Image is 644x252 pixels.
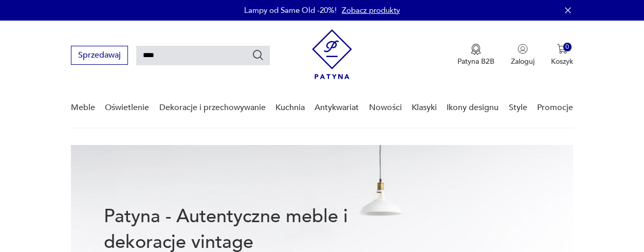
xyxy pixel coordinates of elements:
[312,29,352,79] img: Patyna - sklep z meblami i dekoracjami vintage
[369,88,402,128] a: Nowości
[315,88,359,128] a: Antykwariat
[244,5,337,15] p: Lampy od Same Old -20%!
[471,44,481,55] img: Ikona medalu
[457,44,494,66] button: Patyna B2B
[447,88,499,128] a: Ikony designu
[71,46,128,65] button: Sprzedawaj
[551,44,573,66] button: 0Koszyk
[518,44,528,54] img: Ikonka użytkownika
[511,44,535,66] button: Zaloguj
[557,44,567,54] img: Ikona koszyka
[71,88,95,128] a: Meble
[511,57,535,66] p: Zaloguj
[275,88,305,128] a: Kuchnia
[71,52,128,60] a: Sprzedawaj
[412,88,437,128] a: Klasyki
[537,88,573,128] a: Promocje
[551,57,573,66] p: Koszyk
[105,88,149,128] a: Oświetlenie
[252,49,264,61] button: Szukaj
[457,57,494,66] p: Patyna B2B
[457,44,494,66] a: Ikona medaluPatyna B2B
[509,88,527,128] a: Style
[342,5,400,15] a: Zobacz produkty
[159,88,266,128] a: Dekoracje i przechowywanie
[563,43,572,51] div: 0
